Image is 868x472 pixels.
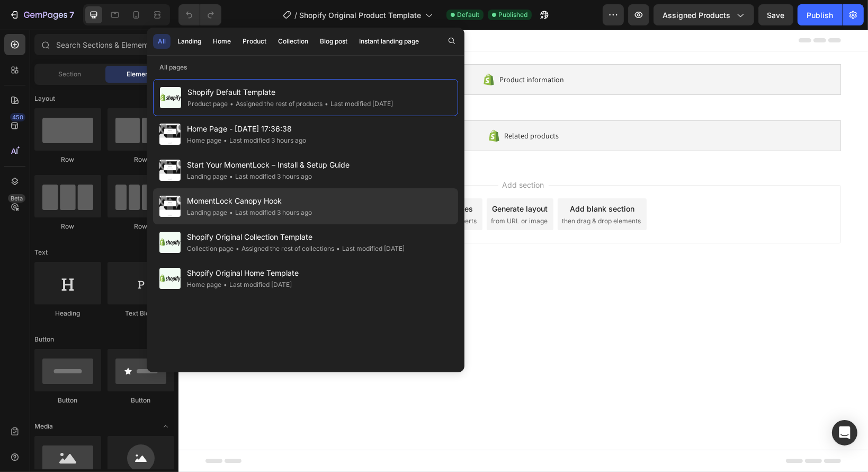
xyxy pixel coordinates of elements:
button: 7 [4,4,79,25]
div: Open Intercom Messenger [832,420,857,445]
div: All [158,37,166,46]
div: Product page [187,99,228,109]
span: Assigned Products [663,10,730,21]
span: Default [457,10,479,20]
span: Shopify Default Template [187,86,393,99]
div: Last modified [DATE] [323,99,393,109]
span: Button [34,335,54,344]
div: Text Block [108,309,174,318]
div: Row [108,222,174,231]
span: • [229,172,233,180]
div: Last modified 3 hours ago [227,171,312,182]
div: Beta [8,194,25,203]
span: Section [59,69,82,79]
span: Shopify Original Collection Template [187,231,405,243]
span: • [229,208,233,216]
div: Row [34,155,101,164]
span: from URL or image [312,187,369,196]
p: 7 [69,8,74,21]
span: MomentLock Canopy Hook [187,195,312,207]
span: • [325,100,328,108]
div: Generate layout [314,173,370,185]
div: Publish [807,10,833,21]
span: Toggle open [157,418,174,435]
input: Search Sections & Elements [34,34,174,55]
span: Add section [320,150,370,161]
span: • [336,244,340,252]
button: All [153,34,171,49]
div: 450 [10,113,25,121]
button: Collection [273,34,313,49]
div: Product [243,37,266,46]
span: Media [34,422,53,431]
div: Home page [187,135,221,146]
button: Product [238,34,271,49]
span: Related products [326,100,381,112]
span: Layout [34,94,55,103]
span: • [230,100,234,108]
p: All pages [147,62,464,73]
div: Button [108,396,174,405]
div: Home [213,37,231,46]
span: Shopify Original Product Template [299,10,421,21]
div: Heading [34,309,101,318]
span: Published [498,10,527,20]
div: Collection [278,37,308,46]
div: Add blank section [391,173,456,185]
div: Blog post [320,37,347,46]
span: / [294,10,297,21]
button: Landing [173,34,206,49]
span: inspired by CRO experts [226,187,298,196]
div: Assigned the rest of collections [234,243,334,254]
button: Blog post [315,34,352,49]
div: Instant landing page [359,37,419,46]
span: Shopify Original Home Template [187,267,299,279]
div: Assigned the rest of products [228,99,323,109]
div: Last modified [DATE] [334,243,405,254]
button: Instant landing page [354,34,424,49]
button: Save [758,4,793,25]
div: Last modified [DATE] [221,279,292,290]
div: Row [34,222,101,231]
span: Text [34,248,48,257]
div: Button [34,396,101,405]
div: Landing page [187,207,227,218]
span: Home Page - [DATE] 17:36:38 [187,123,306,135]
span: • [236,244,239,252]
span: then drag & drop elements [383,187,462,196]
div: Row [108,155,174,164]
div: Last modified 3 hours ago [221,135,306,146]
div: Collection page [187,243,234,254]
span: Element [127,69,151,79]
div: Choose templates [231,173,295,185]
button: Home [208,34,236,49]
span: Save [767,11,785,20]
span: • [223,136,227,144]
div: Landing page [187,171,227,182]
div: Home page [187,279,221,290]
button: Publish [798,4,842,25]
div: Last modified 3 hours ago [227,207,312,218]
iframe: Design area [178,30,868,472]
span: Product information [321,43,386,56]
button: Assigned Products [654,4,754,25]
span: • [223,281,227,289]
div: Undo/Redo [178,4,221,25]
span: Start Your MomentLock – Install & Setup Guide [187,159,350,171]
div: Landing [177,37,201,46]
